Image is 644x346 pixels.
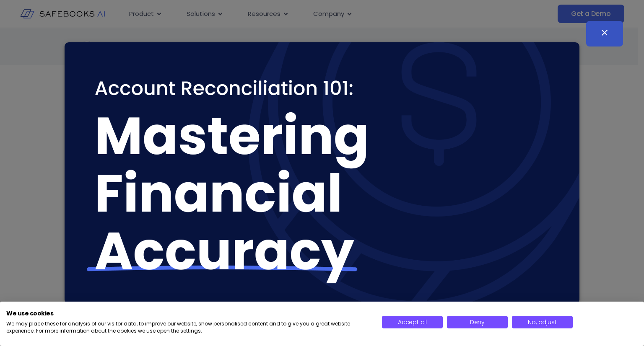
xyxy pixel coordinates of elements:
[382,316,443,328] button: Accept all cookies
[512,316,573,328] button: Adjust cookie preferences
[65,42,580,303] img: account reconciliation 101
[470,318,485,326] span: Deny
[6,310,369,317] h2: We use cookies
[6,320,369,335] p: We may place these for analysis of our visitor data, to improve our website, show personalised co...
[447,316,508,328] button: Deny all cookies
[528,318,556,326] span: No, adjust
[398,318,427,326] span: Accept all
